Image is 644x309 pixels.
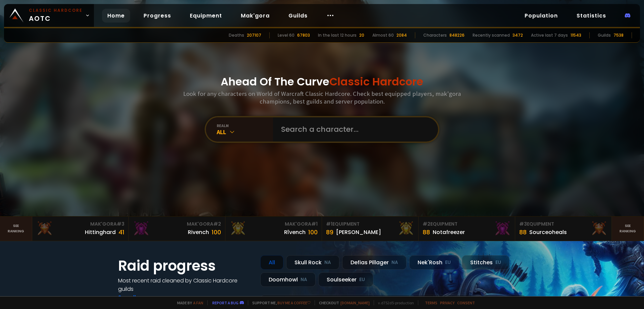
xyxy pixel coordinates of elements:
h4: Most recent raid cleaned by Classic Hardcore guilds [118,276,252,293]
div: Stitches [462,255,509,270]
a: Mak'Gora#3Hittinghard41 [32,217,129,241]
div: All [217,128,273,136]
div: 20 [359,32,364,38]
a: Buy me a coffee [277,300,311,305]
a: #1Equipment89[PERSON_NAME] [322,217,419,241]
div: 100 [308,228,318,237]
span: Classic Hardcore [329,74,423,89]
a: Privacy [440,300,454,305]
div: Rivench [188,228,209,236]
div: All [260,255,283,270]
a: a fan [193,300,203,305]
a: Terms [425,300,437,305]
a: Progress [138,9,176,23]
div: Characters [423,32,447,38]
div: 88 [519,228,527,237]
span: # 1 [326,221,332,227]
small: NA [301,276,307,283]
small: NA [324,259,331,266]
div: 848226 [449,32,465,38]
a: Equipment [184,9,227,23]
div: Almost 60 [372,32,394,38]
input: Search a character... [277,117,430,142]
h3: Look for any characters on World of Warcraft Classic Hardcore. Check best equipped players, mak'g... [180,90,464,105]
div: Deaths [229,32,244,38]
div: realm [217,123,273,128]
a: [DOMAIN_NAME] [340,300,370,305]
div: 207107 [247,32,261,38]
div: Notafreezer [433,228,465,236]
div: Guilds [598,32,611,38]
div: Skull Rock [286,255,339,270]
div: 7538 [613,32,624,38]
span: # 2 [423,221,430,227]
div: Doomhowl [260,272,316,287]
div: Rîvench [284,228,306,236]
div: 67803 [297,32,310,38]
div: 2084 [396,32,407,38]
div: Equipment [423,221,511,228]
div: Active last 7 days [531,32,568,38]
h1: Raid progress [118,255,252,276]
div: Hittinghard [85,228,116,236]
small: Classic Hardcore [29,7,83,13]
span: Checkout [315,300,370,305]
h1: Ahead Of The Curve [221,74,423,90]
a: Mak'Gora#1Rîvench100 [225,217,322,241]
div: In the last 12 hours [318,32,357,38]
a: Report a bug [212,300,238,305]
small: EU [445,259,451,266]
span: # 3 [519,221,527,227]
div: Mak'Gora [133,221,221,228]
a: #2Equipment88Notafreezer [419,217,515,241]
div: 3472 [513,32,523,38]
a: Classic HardcoreAOTC [4,4,94,27]
div: 100 [212,228,221,237]
div: Mak'Gora [36,221,124,228]
div: Level 60 [278,32,294,38]
small: EU [495,259,501,266]
span: v. d752d5 - production [374,300,414,305]
div: Recently scanned [473,32,510,38]
a: Consent [457,300,475,305]
div: 41 [118,228,124,237]
a: Mak'gora [235,9,275,23]
small: NA [391,259,398,266]
span: Support me, [248,300,311,305]
span: AOTC [29,7,83,24]
div: Equipment [519,221,607,228]
small: EU [359,276,365,283]
span: # 3 [117,221,124,227]
div: Mak'Gora [229,221,318,228]
a: Statistics [571,9,611,23]
div: Sourceoheals [529,228,567,236]
div: 11543 [571,32,581,38]
a: #3Equipment88Sourceoheals [515,217,612,241]
span: # 2 [213,221,221,227]
span: Made by [173,300,203,305]
a: Mak'Gora#2Rivench100 [129,217,225,241]
span: # 1 [311,221,318,227]
a: Seeranking [612,217,644,241]
div: Equipment [326,221,414,228]
div: Nek'Rosh [409,255,459,270]
a: Guilds [283,9,313,23]
a: Population [519,9,563,23]
div: [PERSON_NAME] [336,228,381,236]
a: See all progress [118,294,162,301]
div: 89 [326,228,333,237]
a: Home [102,9,130,23]
div: Defias Pillager [342,255,407,270]
div: 88 [423,228,430,237]
div: Soulseeker [318,272,373,287]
